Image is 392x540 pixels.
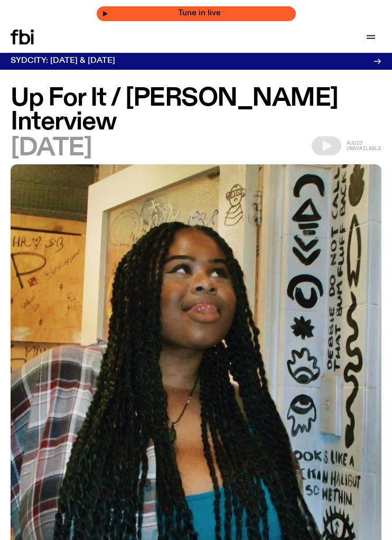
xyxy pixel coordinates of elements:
[11,87,381,134] h1: Up For It / [PERSON_NAME] Interview
[11,57,115,65] h3: SYDCITY: [DATE] & [DATE]
[97,6,296,21] button: On AirUp For It / [PERSON_NAME] InterviewTune in live
[108,10,291,17] span: Tune in live
[347,141,381,151] span: Audio unavailable
[11,136,91,160] span: [DATE]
